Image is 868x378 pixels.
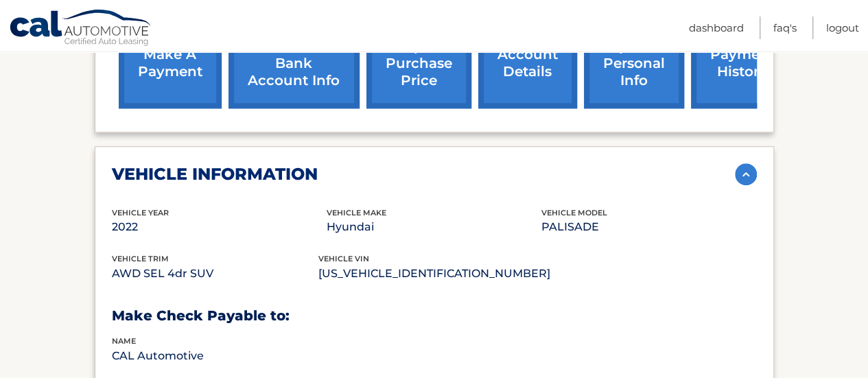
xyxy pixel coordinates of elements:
span: name [112,336,136,346]
p: PALISADE [541,217,756,237]
span: vehicle make [327,208,386,217]
p: Hyundai [327,217,541,237]
span: vehicle model [541,208,607,217]
a: update personal info [584,19,684,108]
a: request purchase price [366,19,471,108]
p: [US_VEHICLE_IDENTIFICATION_NUMBER] [318,264,550,283]
h2: vehicle information [112,164,318,185]
p: AWD SEL 4dr SUV [112,264,318,283]
a: Cal Automotive [9,9,153,49]
a: account details [478,19,577,108]
p: 2022 [112,217,327,237]
a: make a payment [119,19,222,108]
a: Add/Remove bank account info [228,19,360,108]
span: vehicle vin [318,254,369,263]
span: vehicle trim [112,254,169,263]
a: payment history [691,19,794,108]
a: Dashboard [689,16,744,39]
a: Logout [826,16,859,39]
h3: Make Check Payable to: [112,307,757,324]
img: accordion-active.svg [735,163,757,185]
span: vehicle Year [112,208,169,217]
p: CAL Automotive [112,346,327,366]
a: FAQ's [773,16,797,39]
